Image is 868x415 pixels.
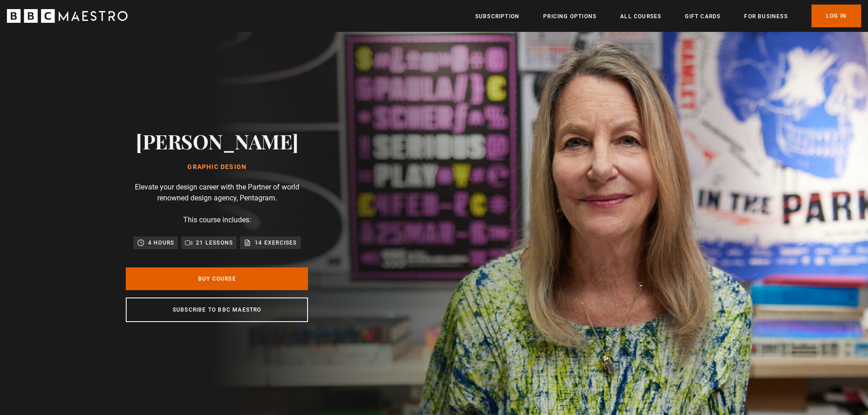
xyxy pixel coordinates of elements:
[744,12,787,21] a: For business
[620,12,661,21] a: All Courses
[126,182,308,204] p: Elevate your design career with the Partner of world renowned design agency, Pentagram.
[183,215,251,225] p: This course includes:
[126,297,308,322] a: Subscribe to BBC Maestro
[685,12,720,21] a: Gift Cards
[136,129,298,153] h2: [PERSON_NAME]
[136,164,298,171] h1: Graphic Design
[7,9,128,23] svg: BBC Maestro
[255,238,297,247] p: 14 exercises
[543,12,596,21] a: Pricing Options
[196,238,233,247] p: 21 lessons
[475,5,861,27] nav: Primary
[148,238,174,247] p: 4 hours
[475,12,519,21] a: Subscription
[812,5,861,27] a: Log In
[126,267,308,290] a: Buy Course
